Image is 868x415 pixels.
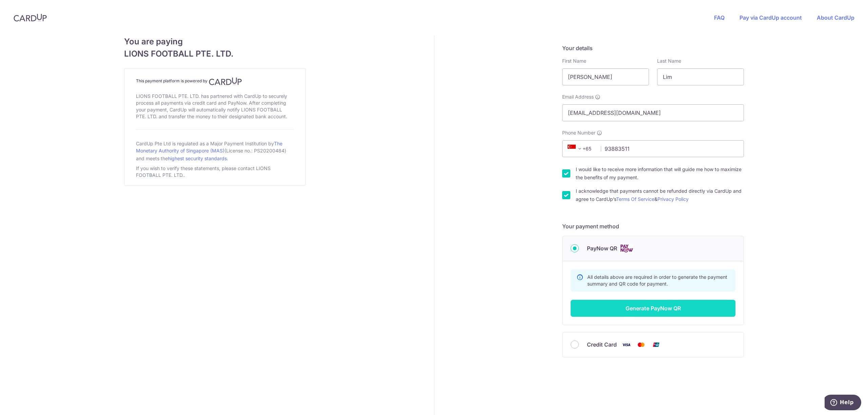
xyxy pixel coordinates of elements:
h4: This payment platform is powered by [136,77,294,85]
div: If you wish to verify these statements, please contact LIONS FOOTBALL PTE. LTD.. [136,164,294,180]
label: Last Name [657,58,681,64]
span: You are paying [124,36,306,48]
img: Visa [619,340,633,349]
a: FAQ [714,14,725,21]
a: Pay via CardUp account [739,14,802,21]
iframe: Opens a widget where you can find more information [825,395,861,412]
span: Phone Number [562,129,595,136]
img: CardUp [209,77,242,85]
a: highest security standards [168,155,227,161]
div: LIONS FOOTBALL PTE. LTD. has partnered with CardUp to securely process all payments via credit ca... [136,91,294,121]
div: Credit Card Visa Mastercard Union Pay [571,340,735,349]
a: Privacy Policy [657,196,689,202]
div: CardUp Pte Ltd is regulated as a Major Payment Institution by (License no.: PS20200484) and meets... [136,138,294,164]
span: Email Address [562,94,594,100]
input: Email address [562,104,744,121]
label: First Name [562,58,586,64]
span: LIONS FOOTBALL PTE. LTD. [124,48,306,60]
label: I acknowledge that payments cannot be refunded directly via CardUp and agree to CardUp’s & [576,187,744,203]
img: Mastercard [634,340,648,349]
div: PayNow QR Cards logo [571,244,735,253]
a: Terms Of Service [616,196,654,202]
span: +65 [568,145,584,153]
img: Cards logo [620,244,633,253]
img: CardUp [14,14,47,22]
button: Generate PayNow QR [571,300,735,317]
h5: Your details [562,44,744,52]
input: Last name [657,68,744,85]
h5: Your payment method [562,222,744,230]
span: Credit Card [587,340,617,349]
span: PayNow QR [587,244,617,252]
span: All details above are required in order to generate the payment summary and QR code for payment. [587,274,727,287]
span: +65 [566,145,596,153]
img: Union Pay [649,340,663,349]
input: First name [562,68,649,85]
label: I would like to receive more information that will guide me how to maximize the benefits of my pa... [576,165,744,182]
a: About CardUp [817,14,854,21]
